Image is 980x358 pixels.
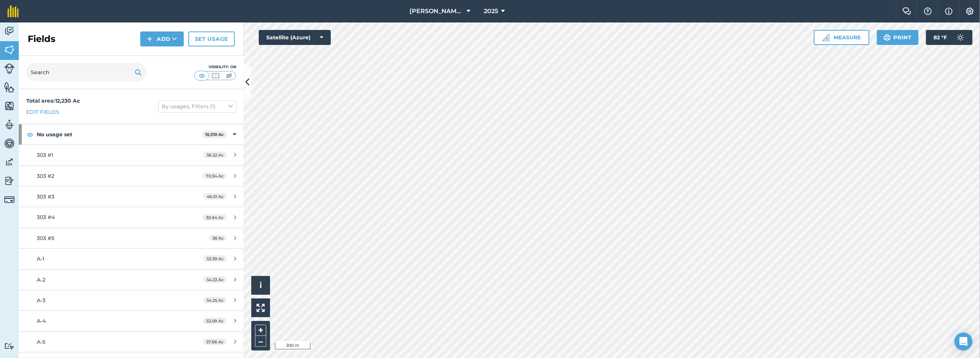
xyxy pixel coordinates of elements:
[37,214,55,221] span: 303 #4
[4,82,15,93] img: svg+xml;base64,PHN2ZyB4bWxucz0iaHR0cDovL3d3dy53My5vcmcvMjAwMC9zdmciIHdpZHRoPSI1NiIgaGVpZ2h0PSI2MC...
[203,255,227,262] span: 53.39 Ac
[945,7,953,16] img: svg+xml;base64,PHN2ZyB4bWxucz0iaHR0cDovL3d3dy53My5vcmcvMjAwMC9zdmciIHdpZHRoPSIxNyIgaGVpZ2h0PSIxNy...
[4,25,15,37] img: svg+xml;base64,PD94bWwgdmVyc2lvbj0iMS4wIiBlbmNvZGluZz0idXRmLTgiPz4KPCEtLSBHZW5lcmF0b3I6IEFkb2JlIE...
[203,152,227,158] span: 56.22 Ac
[203,173,227,179] span: 70.54 Ac
[4,194,15,205] img: svg+xml;base64,PD94bWwgdmVyc2lvbj0iMS4wIiBlbmNvZGluZz0idXRmLTgiPz4KPCEtLSBHZW5lcmF0b3I6IEFkb2JlIE...
[203,339,227,345] span: 57.66 Ac
[259,30,331,45] button: Satellite (Azure)
[4,157,15,168] img: svg+xml;base64,PD94bWwgdmVyc2lvbj0iMS4wIiBlbmNvZGluZz0idXRmLTgiPz4KPCEtLSBHZW5lcmF0b3I6IEFkb2JlIE...
[28,33,56,45] h2: Fields
[19,124,244,145] div: No usage set10,310 Ac
[4,63,15,74] img: svg+xml;base64,PD94bWwgdmVyc2lvbj0iMS4wIiBlbmNvZGluZz0idXRmLTgiPz4KPCEtLSBHZW5lcmF0b3I6IEFkb2JlIE...
[37,193,54,200] span: 303 #3
[27,130,33,139] img: svg+xml;base64,PHN2ZyB4bWxucz0iaHR0cDovL3d3dy53My5vcmcvMjAwMC9zdmciIHdpZHRoPSIxOCIgaGVpZ2h0PSIyNC...
[140,31,184,46] button: Add
[147,34,152,43] img: svg+xml;base64,PHN2ZyB4bWxucz0iaHR0cDovL3d3dy53My5vcmcvMjAwMC9zdmciIHdpZHRoPSIxNCIgaGVpZ2h0PSIyNC...
[209,235,227,241] span: 38 Ac
[37,297,45,304] span: A-3
[884,33,891,42] img: svg+xml;base64,PHN2ZyB4bWxucz0iaHR0cDovL3d3dy53My5vcmcvMjAwMC9zdmciIHdpZHRoPSIxOSIgaGVpZ2h0PSIyNC...
[203,318,227,324] span: 53.09 Ac
[203,276,227,283] span: 54.33 Ac
[877,30,919,45] button: Print
[197,72,207,79] img: svg+xml;base64,PHN2ZyB4bWxucz0iaHR0cDovL3d3dy53My5vcmcvMjAwMC9zdmciIHdpZHRoPSI1MCIgaGVpZ2h0PSI0MC...
[902,7,911,15] img: Two speech bubbles overlapping with the left bubble in the forefront
[19,249,244,269] a: A-153.39 Ac
[257,304,265,312] img: Four arrows, one pointing top left, one top right, one bottom right and the last bottom left
[933,30,947,45] span: 82 ° F
[19,332,244,352] a: A-557.66 Ac
[19,228,244,248] a: 303 #538 Ac
[260,280,262,290] span: i
[194,64,236,70] div: Visibility: On
[814,30,869,45] button: Measure
[410,7,464,16] span: [PERSON_NAME] Farming Company
[484,7,498,16] span: 2025
[4,119,15,130] img: svg+xml;base64,PD94bWwgdmVyc2lvbj0iMS4wIiBlbmNvZGluZz0idXRmLTgiPz4KPCEtLSBHZW5lcmF0b3I6IEFkb2JlIE...
[923,7,932,15] img: A question mark icon
[19,166,244,186] a: 303 #270.54 Ac
[26,63,146,81] input: Search
[203,193,227,200] span: 46.01 Ac
[19,186,244,207] a: 303 #346.01 Ac
[8,5,19,17] img: fieldmargin Logo
[158,100,236,112] button: By usages, Filters (1)
[4,175,15,186] img: svg+xml;base64,PD94bWwgdmVyc2lvbj0iMS4wIiBlbmNvZGluZz0idXRmLTgiPz4KPCEtLSBHZW5lcmF0b3I6IEFkb2JlIE...
[37,235,54,242] span: 303 #5
[965,7,974,15] img: A cog icon
[37,124,202,145] strong: No usage set
[4,343,15,350] img: svg+xml;base64,PD94bWwgdmVyc2lvbj0iMS4wIiBlbmNvZGluZz0idXRmLTgiPz4KPCEtLSBHZW5lcmF0b3I6IEFkb2JlIE...
[4,138,15,149] img: svg+xml;base64,PD94bWwgdmVyc2lvbj0iMS4wIiBlbmNvZGluZz0idXRmLTgiPz4KPCEtLSBHZW5lcmF0b3I6IEFkb2JlIE...
[19,270,244,290] a: A-254.33 Ac
[926,30,972,45] button: 82 °F
[255,325,266,336] button: +
[4,100,15,112] img: svg+xml;base64,PHN2ZyB4bWxucz0iaHR0cDovL3d3dy53My5vcmcvMjAwMC9zdmciIHdpZHRoPSI1NiIgaGVpZ2h0PSI2MC...
[37,255,44,262] span: A-1
[37,318,46,324] span: A-4
[19,145,244,165] a: 303 #156.22 Ac
[37,173,54,179] span: 303 #2
[203,214,227,221] span: 30.94 Ac
[19,207,244,227] a: 303 #430.94 Ac
[954,333,972,351] div: Open Intercom Messenger
[19,290,244,310] a: A-354.25 Ac
[205,132,224,137] strong: 10,310 Ac
[37,339,45,345] span: A-5
[211,72,220,79] img: svg+xml;base64,PHN2ZyB4bWxucz0iaHR0cDovL3d3dy53My5vcmcvMjAwMC9zdmciIHdpZHRoPSI1MCIgaGVpZ2h0PSI0MC...
[953,30,968,45] img: svg+xml;base64,PD94bWwgdmVyc2lvbj0iMS4wIiBlbmNvZGluZz0idXRmLTgiPz4KPCEtLSBHZW5lcmF0b3I6IEFkb2JlIE...
[224,72,234,79] img: svg+xml;base64,PHN2ZyB4bWxucz0iaHR0cDovL3d3dy53My5vcmcvMjAwMC9zdmciIHdpZHRoPSI1MCIgaGVpZ2h0PSI0MC...
[37,152,53,158] span: 303 #1
[37,276,45,283] span: A-2
[135,68,142,77] img: svg+xml;base64,PHN2ZyB4bWxucz0iaHR0cDovL3d3dy53My5vcmcvMjAwMC9zdmciIHdpZHRoPSIxOSIgaGVpZ2h0PSIyNC...
[203,297,227,303] span: 54.25 Ac
[26,97,80,104] strong: Total area : 12,230 Ac
[822,34,830,41] img: Ruler icon
[255,336,266,347] button: –
[188,31,235,46] a: Set usage
[26,108,59,116] a: Edit fields
[251,276,270,295] button: i
[19,311,244,331] a: A-453.09 Ac
[4,44,15,55] img: svg+xml;base64,PHN2ZyB4bWxucz0iaHR0cDovL3d3dy53My5vcmcvMjAwMC9zdmciIHdpZHRoPSI1NiIgaGVpZ2h0PSI2MC...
